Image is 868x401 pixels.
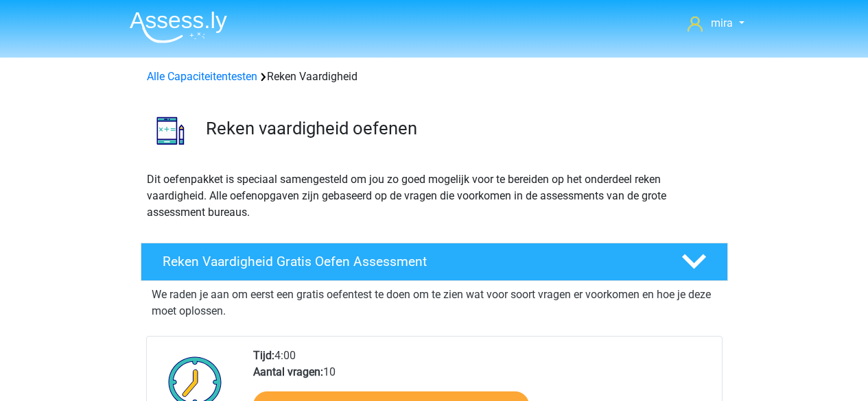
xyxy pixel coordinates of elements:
[141,69,727,85] div: Reken Vaardigheid
[152,287,717,319] p: We raden je aan om eerst een gratis oefentest te doen om te zien wat voor soort vragen er voorkom...
[141,101,200,160] img: reken vaardigheid
[135,243,734,281] a: Reken Vaardigheid Gratis Oefen Assessment
[711,16,733,29] span: mira
[163,254,659,269] h4: Reken Vaardigheid Gratis Oefen Assessment
[253,365,323,378] b: Aantal vragen:
[206,118,717,139] h3: Reken vaardigheid oefenen
[130,11,227,43] img: Assessly
[682,15,749,32] a: mira
[147,171,722,221] p: Dit oefenpakket is speciaal samengesteld om jou zo goed mogelijk voor te bereiden op het onderdee...
[253,349,274,362] b: Tijd:
[147,70,257,83] a: Alle Capaciteitentesten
